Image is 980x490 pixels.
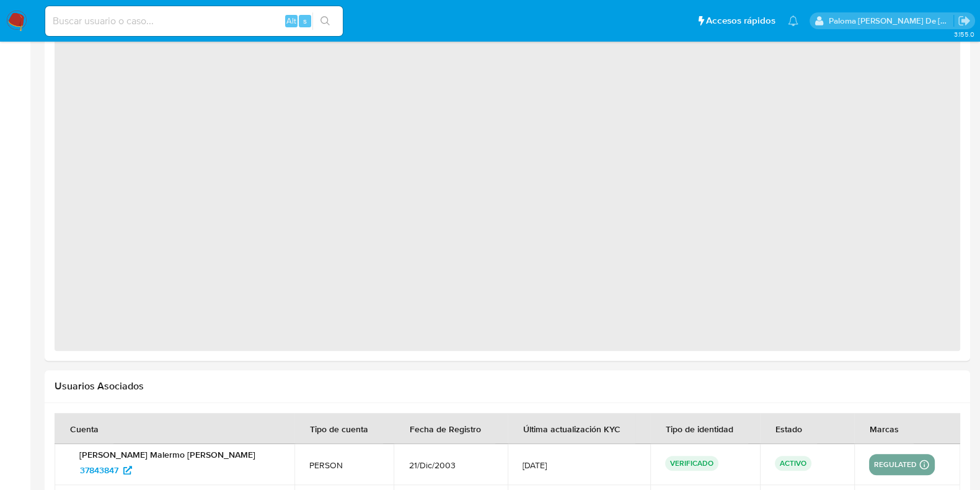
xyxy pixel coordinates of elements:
p: paloma.falcondesoto@mercadolibre.cl [829,15,954,27]
span: s [303,15,307,27]
a: Salir [958,14,971,27]
span: 3.155.0 [953,29,974,39]
button: search-icon [312,12,338,30]
a: Notificaciones [788,16,798,26]
h2: Usuarios Asociados [55,380,960,392]
input: Buscar usuario o caso... [45,13,343,29]
span: Alt [286,15,296,27]
span: Accesos rápidos [706,14,775,27]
